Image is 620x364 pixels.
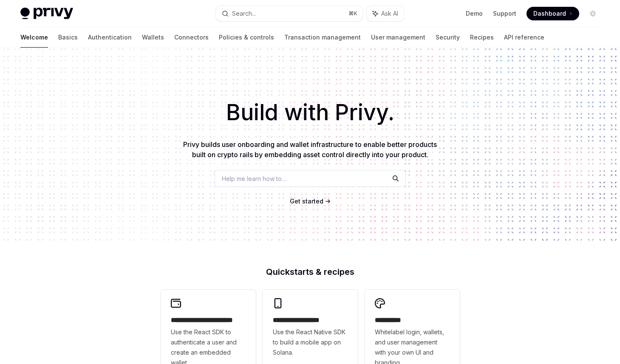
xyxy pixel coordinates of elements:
a: Welcome [20,27,48,48]
a: Support [493,9,516,18]
a: Transaction management [284,27,361,48]
a: Policies & controls [219,27,274,48]
h1: Build with Privy. [14,96,606,129]
img: light logo [20,8,73,20]
a: User management [371,27,425,48]
button: Toggle dark mode [586,7,600,20]
a: Get started [290,197,323,206]
a: Recipes [470,27,494,48]
span: Privy builds user onboarding and wallet infrastructure to enable better products built on crypto ... [183,140,437,159]
span: Help me learn how to… [222,174,286,183]
a: Basics [58,27,78,48]
span: Use the React Native SDK to build a mobile app on Solana. [273,327,348,358]
span: Ask AI [381,9,398,18]
button: Search...⌘K [216,6,363,21]
span: Get started [290,198,323,205]
a: Dashboard [527,7,579,20]
a: Wallets [142,27,164,48]
a: Connectors [174,27,209,48]
button: Ask AI [367,6,404,21]
a: Authentication [88,27,132,48]
a: API reference [504,27,544,48]
div: Search... [232,8,256,19]
h2: Quickstarts & recipes [161,268,460,276]
span: ⌘ K [348,10,357,17]
a: Security [436,27,460,48]
span: Dashboard [533,9,566,18]
a: Demo [466,9,483,18]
